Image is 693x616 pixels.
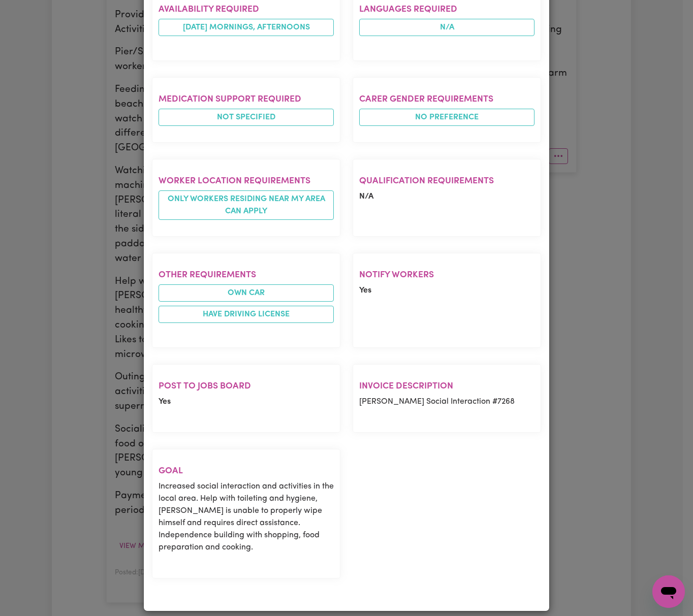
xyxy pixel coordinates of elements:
[359,19,534,36] span: N/A
[159,19,334,36] li: [DATE] mornings, afternoons
[159,306,334,323] li: Have driving license
[159,398,171,406] span: Yes
[159,480,334,554] p: Increased social interaction and activities in the local area. Help with toileting and hygiene, [...
[159,109,334,126] span: Not specified
[359,94,534,105] h2: Carer gender requirements
[159,4,334,15] h2: Availability required
[359,396,534,408] p: [PERSON_NAME] Social Interaction #7268
[159,381,334,392] h2: Post to Jobs Board
[159,466,334,476] h2: Goal
[359,176,534,186] h2: Qualification requirements
[159,284,334,302] li: Own Car
[159,270,334,280] h2: Other requirements
[359,270,534,280] h2: Notify Workers
[359,286,371,295] span: Yes
[359,192,373,201] span: N/A
[159,94,334,105] h2: Medication Support Required
[159,190,334,220] span: Only workers residing near my area can apply
[359,381,534,392] h2: Invoice description
[159,176,334,186] h2: Worker location requirements
[359,109,534,126] span: No preference
[359,4,534,15] h2: Languages required
[652,575,685,608] iframe: Button to launch messaging window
